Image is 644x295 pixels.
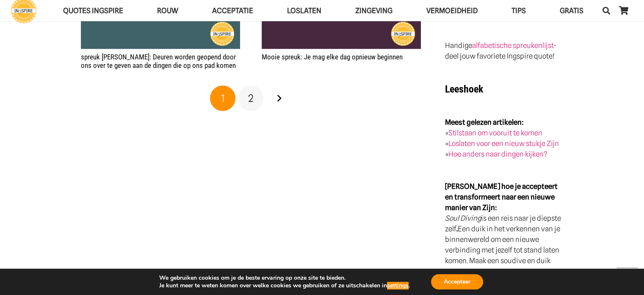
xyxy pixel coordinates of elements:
[212,6,253,15] span: Acceptatie
[445,118,524,126] strong: Meest gelezen artikelen:
[221,92,225,104] span: 1
[262,53,403,61] a: Mooie spreuk: Je mag elke dag opnieuw beginnen
[157,6,178,15] span: ROUW
[159,282,410,289] p: Je kunt meer te weten komen over welke cookies we gebruiken of ze uitschakelen in .
[560,6,583,15] span: GRATIS
[387,282,409,289] button: settings
[426,6,478,15] span: VERMOEIDHEID
[448,150,547,158] a: Hoe anders naar dingen kijken?
[445,40,563,62] p: Handige - deel jouw favoriete Ingspire quote!
[63,6,123,15] span: QUOTES INGSPIRE
[159,274,410,282] p: We gebruiken cookies om je de beste ervaring op onze site te bieden.
[445,214,481,222] em: Soul Diving
[472,41,553,50] a: alfabetische spreukenlijst
[445,83,483,95] strong: Leeshoek
[81,53,236,70] a: spreuk [PERSON_NAME]: Deuren worden geopend door ons over te geven aan de dingen die op ons pad k...
[456,225,458,233] strong: .
[287,6,321,15] span: Loslaten
[448,139,559,148] a: Loslaten voor een nieuw stukje Zijn
[445,182,558,212] strong: [PERSON_NAME] hoe je accepteert en transformeert naar een nieuwe manier van Zijn:
[431,274,483,289] button: Accepteer
[248,92,254,104] span: 2
[511,6,526,15] span: TIPS
[210,86,235,111] span: Pagina 1
[448,129,542,137] a: Stilstaan om vooruit te komen
[238,86,264,111] a: Pagina 2
[445,117,563,160] p: » » »
[355,6,392,15] span: Zingeving
[616,267,638,289] a: Terug naar top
